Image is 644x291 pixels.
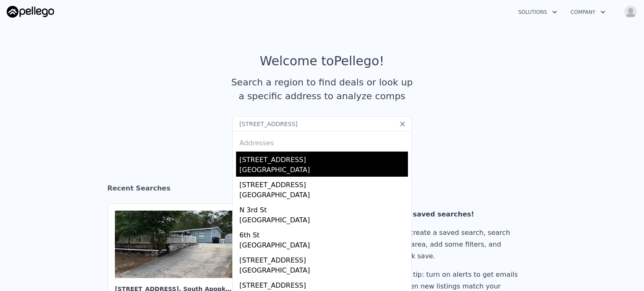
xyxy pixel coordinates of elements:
[239,227,408,240] div: 6th St
[260,54,384,69] div: Welcome to Pellego !
[512,5,564,20] button: Solutions
[400,227,521,262] div: To create a saved search, search an area, add some filters, and click save.
[239,240,408,252] div: [GEOGRAPHIC_DATA]
[239,177,408,190] div: [STREET_ADDRESS]
[239,252,408,265] div: [STREET_ADDRESS]
[7,6,54,18] img: Pellego
[107,177,537,203] div: Recent Searches
[239,265,408,277] div: [GEOGRAPHIC_DATA]
[239,215,408,227] div: [GEOGRAPHIC_DATA]
[239,190,408,202] div: [GEOGRAPHIC_DATA]
[239,202,408,215] div: N 3rd St
[239,165,408,177] div: [GEOGRAPHIC_DATA]
[624,5,637,18] img: avatar
[232,116,412,131] input: Search an address or region...
[239,152,408,165] div: [STREET_ADDRESS]
[236,131,408,152] div: Addresses
[228,75,416,103] div: Search a region to find deals or look up a specific address to analyze comps
[564,5,612,20] button: Company
[239,277,408,291] div: [STREET_ADDRESS]
[400,209,521,220] div: No saved searches!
